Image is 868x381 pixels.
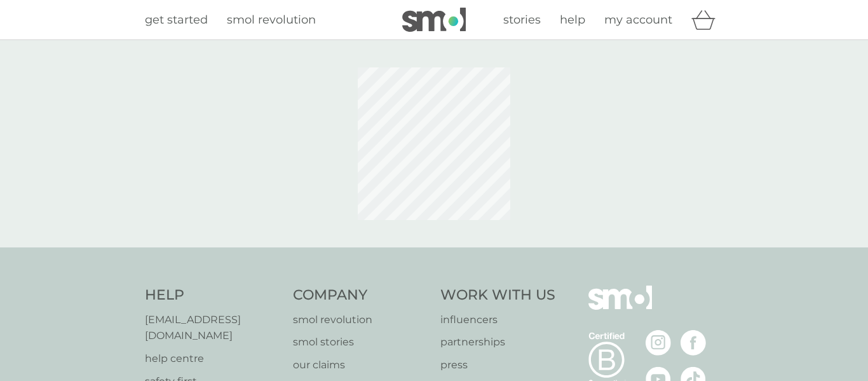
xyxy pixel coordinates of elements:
a: get started [145,11,208,29]
a: our claims [293,357,428,373]
span: get started [145,13,208,27]
a: help [560,11,585,29]
img: visit the smol Facebook page [681,330,706,356]
a: my account [604,11,672,29]
a: smol stories [293,334,428,350]
span: help [560,13,585,27]
img: smol [402,8,466,32]
img: smol [588,286,652,329]
span: stories [503,13,541,27]
h4: Company [293,286,428,305]
span: smol revolution [227,13,316,27]
a: partnerships [440,334,555,350]
a: [EMAIL_ADDRESS][DOMAIN_NAME] [145,312,280,344]
div: basket [691,7,723,32]
a: press [440,357,555,373]
a: smol revolution [227,11,316,29]
img: visit the smol Instagram page [646,330,671,356]
span: my account [604,13,672,27]
h4: Help [145,286,280,305]
a: influencers [440,312,555,328]
a: smol revolution [293,312,428,328]
h4: Work With Us [440,286,555,305]
a: stories [503,11,541,29]
a: help centre [145,350,280,367]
